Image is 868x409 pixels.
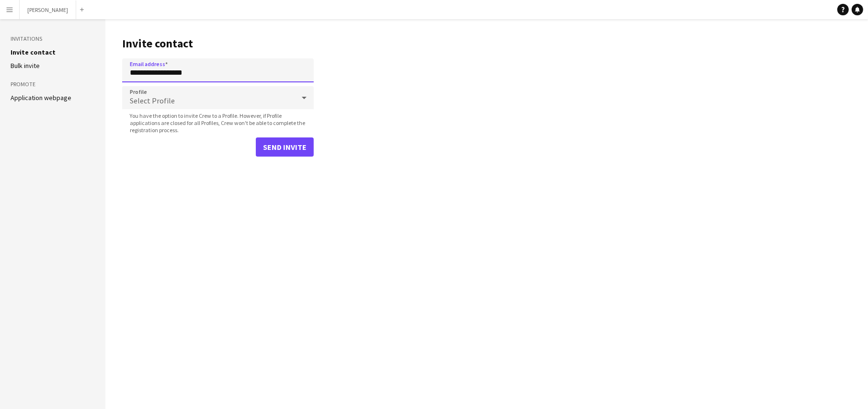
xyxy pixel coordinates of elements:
span: Select Profile [130,96,175,105]
span: You have the option to invite Crew to a Profile. However, if Profile applications are closed for ... [122,112,314,134]
a: Invite contact [11,48,56,57]
h1: Invite contact [122,36,314,51]
h3: Promote [11,80,95,89]
button: Send invite [256,137,314,157]
a: Bulk invite [11,61,40,70]
button: [PERSON_NAME] [20,0,76,19]
h3: Invitations [11,34,95,43]
a: Application webpage [11,93,71,102]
